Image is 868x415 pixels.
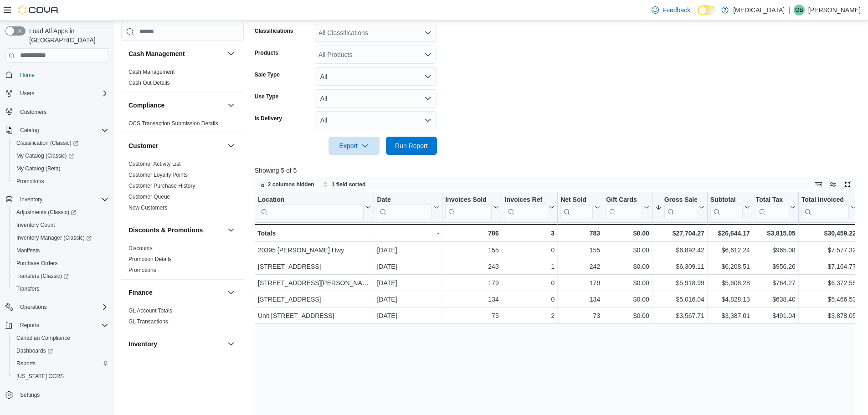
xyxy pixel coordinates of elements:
button: Discounts & Promotions [226,225,236,236]
div: Finance [121,305,244,331]
button: Catalog [2,124,112,137]
span: Adjustments (Classic) [13,207,108,218]
label: Products [255,49,278,56]
div: 786 [445,228,498,239]
a: Inventory Manager (Classic) [9,231,112,244]
div: Compliance [121,118,244,133]
span: Manifests [16,247,40,254]
span: Dashboards [13,345,108,356]
span: Transfers [13,283,108,294]
label: Is Delivery [255,115,282,122]
div: 134 [445,294,498,305]
span: Inventory Manager (Classic) [13,232,108,243]
span: OCS Transaction Submission Details [128,120,218,127]
div: [DATE] [377,294,439,305]
span: Customer Loyalty Points [128,171,188,179]
button: Compliance [128,101,224,110]
a: Transfers (Classic) [9,270,112,282]
span: Dashboards [16,347,53,354]
div: [DATE] [377,245,439,256]
div: $7,577.32 [801,245,856,256]
div: $6,372.55 [801,277,856,288]
a: Adjustments (Classic) [13,207,80,218]
label: Sale Type [255,71,280,78]
div: Gross Sales [664,195,697,219]
div: [STREET_ADDRESS] [258,261,371,272]
span: Classification (Classic) [13,138,108,149]
button: Reports [9,357,112,370]
div: 783 [560,228,600,239]
span: Feedback [663,5,690,15]
button: Customer [128,141,224,150]
div: $638.40 [756,294,796,305]
button: Purchase Orders [9,257,112,270]
div: $6,612.24 [710,245,750,256]
span: Inventory Manager (Classic) [16,234,92,241]
button: Open list of options [424,51,431,58]
div: [DATE] [377,277,439,288]
span: Purchase Orders [16,260,58,267]
div: $3,815.05 [756,228,796,239]
div: Invoices Sold [445,195,491,204]
div: $956.26 [756,261,796,272]
a: My Catalog (Classic) [13,150,77,161]
h3: Finance [128,288,153,297]
a: Customer Loyalty Points [128,172,188,178]
div: $5,016.04 [655,294,704,305]
button: Inventory [128,339,224,348]
button: 1 field sorted [319,179,370,190]
button: Net Sold [560,195,600,219]
span: Reports [16,360,36,367]
div: $3,567.71 [655,310,704,321]
button: Display options [827,179,838,190]
div: $6,309.11 [655,261,704,272]
button: Settings [2,388,112,401]
a: Adjustments (Classic) [9,206,112,219]
span: Users [20,90,34,97]
a: Customer Activity List [128,161,181,167]
div: 155 [445,245,498,256]
span: [US_STATE] CCRS [16,373,64,380]
button: Home [2,68,112,82]
button: Operations [16,302,51,313]
span: Home [20,72,35,79]
a: Inventory Manager (Classic) [13,232,95,243]
span: Operations [20,303,47,311]
button: Finance [128,288,224,297]
div: Date [377,195,432,204]
div: Subtotal [710,195,743,204]
a: [US_STATE] CCRS [13,371,67,382]
div: Location [258,195,364,204]
button: Keyboard shortcuts [813,179,824,190]
span: Adjustments (Classic) [16,209,76,216]
span: Catalog [16,125,108,136]
button: Inventory [226,338,236,349]
span: Reports [13,358,108,369]
div: $764.27 [756,277,796,288]
button: All [315,111,437,129]
div: 73 [560,310,600,321]
button: Gift Cards [606,195,649,219]
span: Cash Management [128,68,175,76]
div: 179 [445,277,498,288]
div: [DATE] [377,261,439,272]
a: Dashboards [9,344,112,357]
a: Customers [16,107,50,118]
div: Gift Card Sales [606,195,642,219]
p: Showing 5 of 5 [255,166,862,175]
div: $6,892.42 [655,245,704,256]
a: GL Account Totals [128,307,172,314]
div: 0 [504,294,554,305]
a: Settings [16,389,43,400]
div: $491.04 [756,310,796,321]
button: Cash Management [128,49,224,58]
div: Cash Management [121,67,244,92]
div: 243 [445,261,498,272]
span: Classification (Classic) [16,139,78,147]
span: My Catalog (Classic) [16,152,74,159]
a: Promotion Details [128,256,172,262]
input: Dark Mode [698,5,717,15]
span: Purchase Orders [13,258,108,269]
a: Cash Management [128,69,175,75]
